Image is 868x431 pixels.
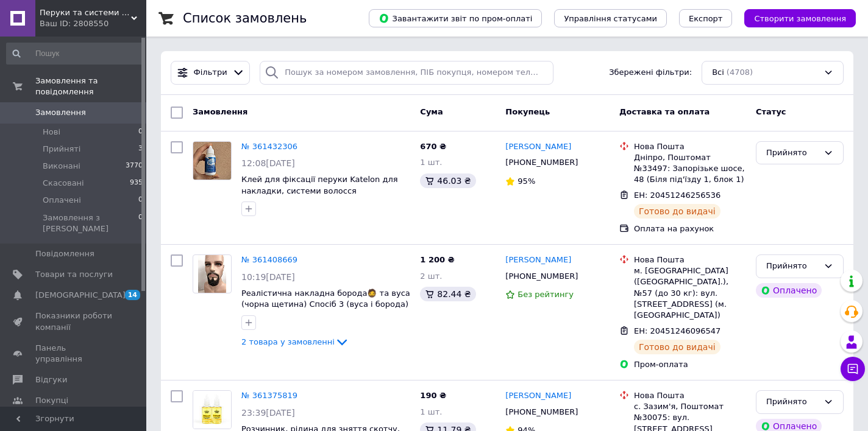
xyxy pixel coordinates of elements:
[420,142,446,151] span: 670 ₴
[260,61,553,85] input: Пошук за номером замовлення, ПІБ покупця, номером телефону, Email, номером накладної
[35,269,113,280] span: Товари та послуги
[193,254,232,293] a: Фото товару
[420,255,454,264] span: 1 200 ₴
[619,107,710,116] span: Доставка та оплата
[241,289,410,309] a: Реалістична накладна борода🧔 та вуса (чорна щетина) Спосіб 3 (вуса і борода)
[727,68,753,77] span: (4708)
[634,191,720,200] span: ЕН: 20451246256536
[503,404,580,420] div: [PHONE_NUMBER]
[43,178,84,189] span: Скасовані
[241,255,297,264] a: № 361408669
[35,310,113,332] span: Показники роботи компанії
[43,161,80,172] span: Виконані
[609,67,692,79] span: Збережені фільтри:
[6,43,144,65] input: Пошук
[689,14,723,23] span: Експорт
[241,272,295,282] span: 10:19[DATE]
[518,177,535,186] span: 95%
[754,14,846,23] span: Створити замовлення
[379,13,532,24] span: Завантажити звіт по пром-оплаті
[505,141,571,153] a: [PERSON_NAME]
[43,144,80,155] span: Прийняті
[634,359,746,370] div: Пром-оплата
[241,337,335,346] span: 2 товара у замовленні
[138,195,143,206] span: 0
[130,178,143,189] span: 935
[241,142,297,151] a: № 361432306
[35,107,86,118] span: Замовлення
[505,254,571,266] a: [PERSON_NAME]
[138,127,143,138] span: 0
[193,391,231,429] img: Фото товару
[505,107,550,116] span: Покупець
[634,141,746,152] div: Нова Пошта
[35,248,94,259] span: Повідомлення
[634,390,746,401] div: Нова Пошта
[634,326,720,335] span: ЕН: 20451246096547
[420,391,446,400] span: 190 ₴
[732,13,856,23] a: Створити замовлення
[241,158,295,168] span: 12:08[DATE]
[193,107,247,116] span: Замовлення
[634,254,746,265] div: Нова Пошта
[40,18,146,29] div: Ваш ID: 2808550
[193,390,232,429] a: Фото товару
[420,173,475,188] div: 46.03 ₴
[766,396,819,408] div: Прийнято
[503,155,580,170] div: [PHONE_NUMBER]
[564,14,657,23] span: Управління статусами
[420,407,442,416] span: 1 шт.
[193,142,231,180] img: Фото товару
[43,212,138,234] span: Замовлення з [PERSON_NAME]
[241,337,349,346] a: 2 товара у замовленні
[183,11,307,26] h1: Список замовлень
[35,290,126,301] span: [DEMOGRAPHIC_DATA]
[841,357,865,381] button: Чат з покупцем
[503,268,580,284] div: [PHONE_NUMBER]
[35,343,113,365] span: Панель управління
[634,152,746,186] div: Дніпро, Поштомат №33497: Запорізьке шосе, 48 (Біля під'їзду 1, блок 1)
[420,287,475,301] div: 82.44 ₴
[756,107,786,116] span: Статус
[125,290,140,300] span: 14
[43,127,60,138] span: Нові
[554,9,667,27] button: Управління статусами
[766,147,819,159] div: Прийнято
[505,390,571,402] a: [PERSON_NAME]
[35,374,67,385] span: Відгуки
[241,391,297,400] a: № 361375819
[138,212,143,234] span: 0
[35,75,146,97] span: Замовлення та повідомлення
[634,265,746,321] div: м. [GEOGRAPHIC_DATA] ([GEOGRAPHIC_DATA].), №57 (до 30 кг): вул. [STREET_ADDRESS] (м. [GEOGRAPHIC_...
[198,255,227,293] img: Фото товару
[193,141,232,180] a: Фото товару
[634,340,720,354] div: Готово до видачі
[194,67,227,79] span: Фільтри
[241,408,295,418] span: 23:39[DATE]
[634,204,720,219] div: Готово до видачі
[634,223,746,234] div: Оплата на рахунок
[138,144,143,155] span: 3
[420,107,443,116] span: Cума
[679,9,733,27] button: Експорт
[40,7,131,18] span: Перуки та системи волосся Натуральні
[43,195,81,206] span: Оплачені
[126,161,143,172] span: 3770
[518,290,574,299] span: Без рейтингу
[744,9,856,27] button: Створити замовлення
[756,283,822,298] div: Оплачено
[420,272,442,281] span: 2 шт.
[420,158,442,167] span: 1 шт.
[766,260,819,273] div: Прийнято
[369,9,542,27] button: Завантажити звіт по пром-оплаті
[35,395,68,406] span: Покупці
[241,175,398,195] a: Клей для фіксації перуки Katelon для накладки, системи волосся
[712,67,724,79] span: Всі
